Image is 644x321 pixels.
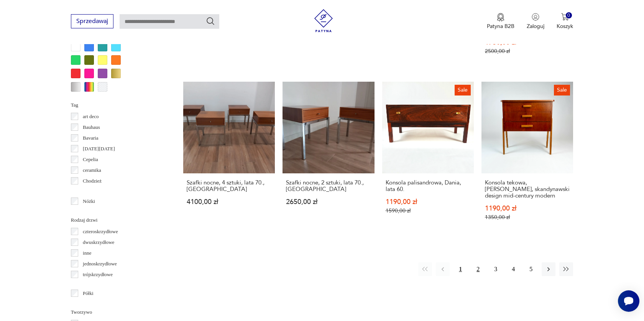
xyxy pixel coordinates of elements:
button: 5 [524,262,538,276]
button: Szukaj [206,16,215,26]
button: 0Koszyk [557,13,573,30]
p: 2650,00 zł [286,199,371,205]
button: 2 [471,262,485,276]
a: SaleKonsola palisandrowa, Dania, lata 60.Konsola palisandrowa, Dania, lata 60.1190,00 zł1590,00 zł [382,82,474,235]
p: ceramika [83,166,101,174]
p: art deco [83,112,99,121]
p: trójskrzydłowe [83,270,113,279]
img: Ikona koszyka [561,13,569,21]
h3: Szafki nocne, 4 sztuki, lata 70., [GEOGRAPHIC_DATA] [187,179,271,193]
a: SaleKonsola tekowa, szafka nocna, skandynawski design mid-century modernKonsola tekowa, [PERSON_N... [481,82,573,235]
p: 1750,00 zł [485,39,570,46]
a: Szafki nocne, 4 sztuki, lata 70., WłochySzafki nocne, 4 sztuki, lata 70., [GEOGRAPHIC_DATA]4100,0... [183,82,275,235]
p: 1190,00 zł [485,205,570,212]
p: czteroskrzydłowe [83,227,118,236]
p: Rodzaj drzwi [71,216,165,224]
p: Tag [71,101,165,109]
p: Zaloguj [527,23,544,30]
a: Szafki nocne, 2 sztuki, lata 70., WłochySzafki nocne, 2 sztuki, lata 70., [GEOGRAPHIC_DATA]2650,0... [283,82,374,235]
p: Chodzież [83,177,102,185]
img: Ikona medalu [497,13,504,21]
p: 2500,00 zł [485,48,570,54]
button: Sprzedawaj [71,14,113,28]
p: 1350,00 zł [485,214,570,221]
iframe: Smartsupp widget button [618,290,639,312]
p: Bavaria [83,134,98,142]
div: 0 [566,12,572,19]
h3: Konsola palisandrowa, Dania, lata 60. [386,179,470,193]
p: dwuskrzydłowe [83,238,114,247]
a: Ikona medaluPatyna B2B [487,13,514,30]
button: 3 [489,262,503,276]
p: Bauhaus [83,123,100,132]
p: Cepelia [83,155,98,164]
p: inne [83,249,91,257]
p: 1190,00 zł [386,199,470,205]
p: Nóżki [83,197,95,206]
button: Patyna B2B [487,13,514,30]
img: Ikonka użytkownika [532,13,539,21]
p: Patyna B2B [487,23,514,30]
h3: Konsola tekowa, [PERSON_NAME], skandynawski design mid-century modern [485,179,570,199]
p: 1590,00 zł [386,207,470,214]
p: Koszyk [557,23,573,30]
p: Półki [83,289,93,298]
a: Sprzedawaj [71,19,113,25]
p: Tworzywo [71,308,165,316]
p: Ćmielów [83,188,101,196]
p: [DATE][DATE] [83,145,115,153]
h3: Szafki nocne, 2 sztuki, lata 70., [GEOGRAPHIC_DATA] [286,179,371,193]
button: 4 [506,262,520,276]
p: 4100,00 zł [187,199,271,205]
p: jednoskrzydłowe [83,260,117,268]
img: Patyna - sklep z meblami i dekoracjami vintage [312,9,335,32]
button: Zaloguj [527,13,544,30]
button: 1 [453,262,467,276]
